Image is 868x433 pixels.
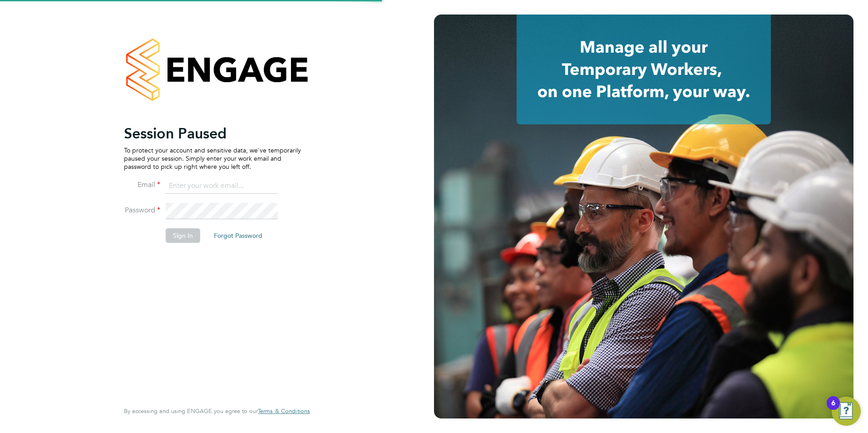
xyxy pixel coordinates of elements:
span: Terms & Conditions [258,407,310,415]
button: Sign In [166,228,200,243]
label: Password [124,206,160,215]
label: Email [124,180,160,190]
a: Terms & Conditions [258,408,310,415]
span: By accessing and using ENGAGE you agree to our [124,407,310,415]
h2: Session Paused [124,124,301,143]
button: Open Resource Center, 6 new notifications [832,397,861,426]
div: 6 [831,403,835,415]
p: To protect your account and sensitive data, we've temporarily paused your session. Simply enter y... [124,146,301,171]
input: Enter your work email... [166,178,278,194]
button: Forgot Password [207,228,270,243]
